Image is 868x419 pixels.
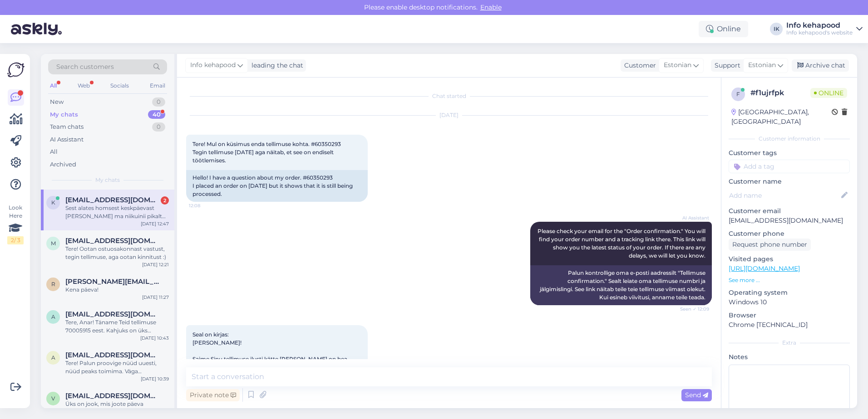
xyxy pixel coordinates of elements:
[248,61,303,70] div: leading the chat
[65,278,160,286] span: rita.m.gyarmati@gmail.com
[50,122,84,132] div: Team chats
[530,265,712,305] div: Palun kontrollige oma e-posti aadressilt "Tellimuse confirmation." Sealt leiate oma tellimuse num...
[750,88,810,98] div: # f1ujrfpk
[65,359,169,375] div: Tere! Palun proovige nüüd uuesti, nüüd peaks toimima. Väga vabandame segaduse pärast!
[729,339,850,347] div: Extra
[786,22,853,29] div: Info kehapood
[65,286,169,294] div: Kena päeva!
[65,204,169,220] div: Sest alates homsest keskpäevast [PERSON_NAME] ma niikuinii pikalt ära
[65,318,169,335] div: Tere, Anar! Täname Teid tellimuse 70005915 eest. Kahjuks on üks [PERSON_NAME] tellimusest hetkel ...
[729,352,850,362] p: Notes
[50,147,58,156] div: All
[731,107,832,127] div: [GEOGRAPHIC_DATA], [GEOGRAPHIC_DATA]
[729,160,850,173] input: Add a tag
[142,261,169,268] div: [DATE] 12:21
[48,80,59,92] div: All
[729,288,850,297] p: Operating system
[664,60,691,70] span: Estonian
[65,237,160,245] span: malleusmirelle606@gmail.com
[95,176,120,184] span: My chats
[51,240,56,247] span: m
[729,276,850,284] p: See more ...
[685,391,708,399] span: Send
[51,199,55,206] span: k
[729,297,850,307] p: Windows 10
[736,91,740,97] span: f
[152,122,165,132] div: 0
[141,220,169,227] div: [DATE] 12:47
[792,59,849,72] div: Archive chat
[65,392,160,400] span: virgeaug@gmail.com
[51,313,55,320] span: a
[675,214,709,221] span: AI Assistant
[65,400,169,416] div: Üks on jook, mis joote päeva [PERSON_NAME] :) Võib koos kasutada
[51,354,55,361] span: a
[76,80,92,92] div: Web
[729,177,850,186] p: Customer name
[729,239,811,251] div: Request phone number
[50,160,76,169] div: Archived
[786,22,863,36] a: Info kehapoodInfo kehapood's website
[675,306,709,312] span: Seen ✓ 12:09
[65,310,160,318] span: anaralijev@gmail.com
[140,335,169,341] div: [DATE] 10:43
[7,204,24,244] div: Look Here
[729,206,850,216] p: Customer email
[141,375,169,382] div: [DATE] 10:39
[699,21,748,37] div: Online
[729,135,850,143] div: Customer information
[729,190,839,200] input: Add name
[65,245,169,261] div: Tere! Ootan ostuosakonnast vastust, tegin tellimuse, aga ootan kinnitust :)
[729,254,850,264] p: Visited pages
[186,111,712,119] div: [DATE]
[7,61,25,78] img: Askly Logo
[478,3,504,11] span: Enable
[748,60,776,70] span: Estonian
[770,23,783,35] div: IK
[186,389,240,401] div: Private note
[186,170,368,202] div: Hello! I have a question about my order. #60350293 I placed an order on [DATE] but it shows that ...
[190,60,236,70] span: Info kehapood
[148,110,165,119] div: 40
[51,395,55,402] span: v
[65,196,160,204] span: katlinmikker@gmail.com
[51,281,55,287] span: r
[786,29,853,36] div: Info kehapood's website
[538,228,707,259] span: Please check your email for the "Order confirmation." You will find your order number and a track...
[7,236,24,244] div: 2 / 3
[189,202,223,209] span: 12:08
[621,61,656,70] div: Customer
[65,351,160,359] span: annelimusto@gmail.com
[50,135,84,144] div: AI Assistant
[810,88,847,98] span: Online
[148,80,167,92] div: Email
[152,97,165,107] div: 0
[729,264,800,273] a: [URL][DOMAIN_NAME]
[729,320,850,330] p: Chrome [TECHNICAL_ID]
[729,229,850,239] p: Customer phone
[108,80,131,92] div: Socials
[711,61,740,70] div: Support
[192,141,341,164] span: Tere! Mul on küsimus enda tellimuse kohta. #60350293 Tegin tellimuse [DATE] aga näitab, et see on...
[729,216,850,225] p: [EMAIL_ADDRESS][DOMAIN_NAME]
[729,311,850,320] p: Browser
[50,110,78,119] div: My chats
[142,294,169,301] div: [DATE] 11:27
[161,196,169,205] div: 2
[50,97,64,107] div: New
[729,148,850,158] p: Customer tags
[186,92,712,100] div: Chat started
[56,62,114,72] span: Search customers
